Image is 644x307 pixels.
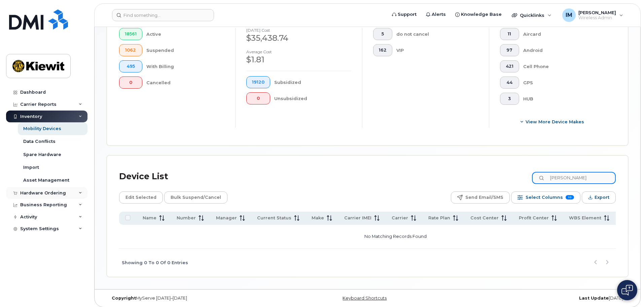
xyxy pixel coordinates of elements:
span: 3 [506,96,513,101]
button: 421 [500,60,519,72]
span: Current Status [257,215,291,221]
div: Cell Phone [523,60,605,72]
span: IM [566,11,572,19]
button: 1062 [119,44,142,56]
span: Showing 0 To 0 Of 0 Entries [122,258,188,268]
h4: [DATE] cost [246,28,351,32]
span: [PERSON_NAME] [578,10,616,15]
button: 162 [373,44,392,56]
span: Support [398,11,417,18]
div: Suspended [146,44,225,56]
span: Select Columns [526,192,563,203]
span: 1062 [125,48,137,53]
span: 19120 [252,80,264,85]
div: Unsubsidized [274,92,352,104]
div: Active [146,28,225,40]
span: 0 [252,96,264,101]
span: 11 [506,31,513,37]
div: With Billing [146,60,225,72]
span: Wireless Admin [578,15,616,21]
span: 5 [379,31,387,37]
a: Alerts [421,8,451,21]
span: 421 [506,64,513,69]
span: Make [312,215,324,221]
span: WBS Element [569,215,601,221]
span: Cost Center [470,215,499,221]
span: Carrier [392,215,408,221]
button: 44 [500,76,519,89]
span: Carrier IMEI [344,215,371,221]
button: 18561 [119,28,142,40]
div: Quicklinks [507,8,556,22]
strong: Last Update [579,296,609,301]
div: VIP [396,44,478,56]
div: $35,438.74 [246,32,351,44]
div: Android [523,44,605,56]
div: do not cancel [396,28,478,40]
button: 11 [500,28,519,40]
span: Manager [216,215,237,221]
span: Name [143,215,156,221]
span: View More Device Makes [526,119,584,125]
div: Ivette Michel [558,8,628,22]
h4: Average cost [246,50,351,54]
span: Quicklinks [520,12,544,18]
div: Cancelled [146,76,225,89]
div: Subsidized [274,76,352,88]
button: Send Email/SMS [451,191,510,204]
button: Bulk Suspend/Cancel [164,191,227,204]
span: Bulk Suspend/Cancel [171,192,221,203]
span: 97 [506,48,513,53]
img: Open chat [621,285,633,296]
input: Find something... [112,9,214,21]
a: Knowledge Base [451,8,506,21]
button: Export [582,191,616,204]
button: Edit Selected [119,191,163,204]
span: 162 [379,48,387,53]
button: 0 [246,92,270,104]
div: HUB [523,93,605,105]
div: MyServe [DATE]–[DATE] [107,296,281,301]
span: Profit Center [519,215,549,221]
div: [DATE] [454,296,628,301]
span: 0 [125,80,137,85]
button: 0 [119,76,142,89]
span: 44 [506,80,513,85]
span: Knowledge Base [461,11,502,18]
button: 3 [500,93,519,105]
span: 18561 [125,31,137,37]
button: 19120 [246,76,270,88]
span: Number [177,215,196,221]
a: Keyboard Shortcuts [343,296,387,301]
span: Send Email/SMS [465,192,503,203]
a: Support [387,8,421,21]
input: Search Device List ... [532,172,616,184]
button: Select Columns 10 [511,191,580,204]
div: GPS [523,76,605,89]
div: Aircard [523,28,605,40]
button: 495 [119,60,142,72]
button: View More Device Makes [500,116,605,128]
span: Rate Plan [428,215,450,221]
div: Device List [119,168,168,185]
button: 97 [500,44,519,56]
div: $1.81 [246,54,351,65]
span: 495 [125,64,137,69]
span: 10 [566,195,574,199]
span: Export [595,192,609,203]
button: 5 [373,28,392,40]
strong: Copyright [112,296,136,301]
span: Edit Selected [126,192,156,203]
span: Alerts [432,11,446,18]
